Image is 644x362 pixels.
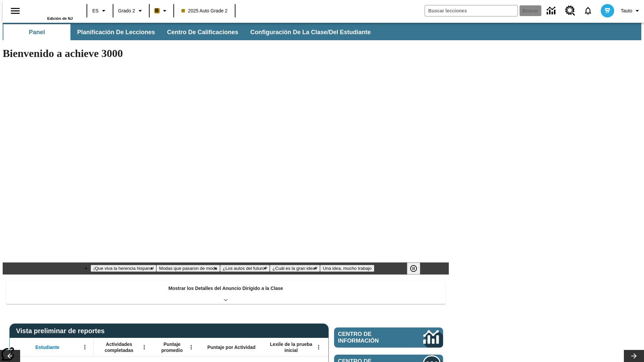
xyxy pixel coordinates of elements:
[80,342,90,352] button: Abrir menú
[543,2,561,20] a: Centro de información
[152,5,171,17] button: Boost El color de la clase es anaranjado claro. Cambiar el color de la clase.
[115,5,147,17] button: Grado: Grado 2, Elige un grado
[118,7,135,14] span: Grado 2
[207,344,255,350] span: Puntaje por Actividad
[16,327,108,335] span: Vista preliminar de reportes
[47,16,73,20] span: Edición de NJ
[579,2,597,19] a: Notificaciones
[334,327,443,348] a: Centro de información
[601,4,614,17] img: avatar image
[156,341,188,353] span: Puntaje promedio
[72,24,160,40] button: Planificación de lecciones
[314,342,324,352] button: Abrir menú
[425,5,518,16] input: Buscar campo
[220,265,270,272] button: Diapositiva 3 ¿Los autos del futuro?
[3,23,641,40] div: Subbarra de navegación
[270,265,320,272] button: Diapositiva 4 ¿Cuál es la gran idea?
[162,24,244,40] button: Centro de calificaciones
[621,7,632,14] span: Tauto
[245,24,376,40] button: Configuración de la clase/del estudiante
[320,265,374,272] button: Diapositiva 5 Una idea, mucho trabajo
[36,344,60,350] span: Estudiante
[267,341,316,353] span: Lexile de la prueba inicial
[155,6,159,15] span: B
[5,1,25,21] button: Abrir el menú lateral
[89,5,111,17] button: Lenguaje: ES, Selecciona un idioma
[338,331,401,344] span: Centro de información
[139,342,149,352] button: Abrir menú
[91,265,156,272] button: Diapositiva 1 ¡Que viva la herencia hispana!
[3,24,377,40] div: Subbarra de navegación
[618,5,644,17] button: Perfil/Configuración
[156,265,220,272] button: Diapositiva 2 Modas que pasaron de moda
[29,3,73,16] a: Portada
[181,7,228,14] span: 2025 Auto Grade 2
[29,2,73,20] div: Portada
[92,7,99,14] span: ES
[407,262,420,275] button: Pausar
[407,262,427,275] div: Pausar
[561,2,579,20] a: Centro de recursos, Se abrirá en una pestaña nueva.
[97,341,141,353] span: Actividades completadas
[3,24,70,40] button: Panel
[6,281,445,304] div: Mostrar los Detalles del Anuncio Dirigido a la Clase
[3,47,449,60] h1: Bienvenido a achieve 3000
[624,350,644,362] button: Carrusel de lecciones, seguir
[597,2,618,19] button: Escoja un nuevo avatar
[168,285,283,292] p: Mostrar los Detalles del Anuncio Dirigido a la Clase
[186,342,196,352] button: Abrir menú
